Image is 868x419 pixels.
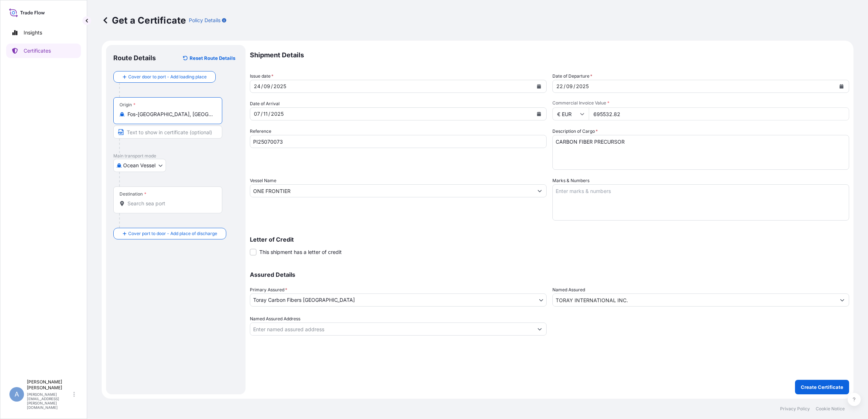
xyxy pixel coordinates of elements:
[589,107,849,120] input: Enter amount
[533,81,545,92] button: Calendar
[113,159,166,172] button: Select transport
[190,54,235,62] p: Reset Route Details
[113,71,216,83] button: Cover door to port - Add loading place
[6,44,81,58] a: Certificates
[270,110,284,118] div: year,
[250,45,849,65] p: Shipment Details
[836,293,849,307] button: Show suggestions
[575,82,589,91] div: year,
[253,296,355,304] span: Toray Carbon Fibers [GEOGRAPHIC_DATA]
[533,184,546,197] button: Show suggestions
[263,110,268,118] div: month,
[127,200,213,207] input: Destination
[263,82,271,91] div: month,
[250,286,287,293] span: Primary Assured
[113,228,226,239] button: Cover port to door - Add place of discharge
[801,383,843,391] p: Create Certificate
[102,15,186,26] p: Get a Certificate
[259,248,342,256] span: This shipment has a letter of credit
[565,82,573,91] div: month,
[128,230,217,237] span: Cover port to door - Add place of discharge
[564,82,565,91] div: /
[119,191,146,197] div: Destination
[119,102,135,108] div: Origin
[250,128,271,135] label: Reference
[128,73,207,81] span: Cover door to port - Add loading place
[253,82,261,91] div: day,
[27,392,72,410] p: [PERSON_NAME][EMAIL_ADDRESS][PERSON_NAME][DOMAIN_NAME]
[816,406,845,412] a: Cookie Notice
[552,100,849,106] span: Commercial Invoice Value
[573,82,575,91] div: /
[15,391,19,398] span: A
[6,25,81,40] a: Insights
[533,108,545,120] button: Calendar
[253,110,261,118] div: day,
[127,111,213,118] input: Origin
[113,54,156,62] p: Route Details
[836,81,847,92] button: Calendar
[250,177,276,184] label: Vessel Name
[179,52,238,64] button: Reset Route Details
[250,184,533,197] input: Type to search vessel name or IMO
[113,153,238,159] p: Main transport mode
[552,128,598,135] label: Description of Cargo
[123,162,155,169] span: Ocean Vessel
[261,110,263,118] div: /
[780,406,810,412] a: Privacy Policy
[552,177,589,184] label: Marks & Numbers
[268,110,270,118] div: /
[189,17,220,24] p: Policy Details
[552,286,585,293] label: Named Assured
[24,29,42,36] p: Insights
[113,126,222,139] input: Text to appear on certificate
[271,82,273,91] div: /
[556,82,564,91] div: day,
[553,293,836,307] input: Assured Name
[27,379,72,391] p: [PERSON_NAME] [PERSON_NAME]
[250,293,547,307] button: Toray Carbon Fibers [GEOGRAPHIC_DATA]
[24,47,51,54] p: Certificates
[250,315,300,323] label: Named Assured Address
[250,135,547,148] input: Enter booking reference
[250,100,280,107] span: Date of Arrival
[261,82,263,91] div: /
[533,323,546,336] button: Show suggestions
[250,323,533,336] input: Named Assured Address
[250,73,273,80] span: Issue date
[795,380,849,394] button: Create Certificate
[250,272,849,278] p: Assured Details
[273,82,287,91] div: year,
[552,73,592,80] span: Date of Departure
[250,237,849,242] p: Letter of Credit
